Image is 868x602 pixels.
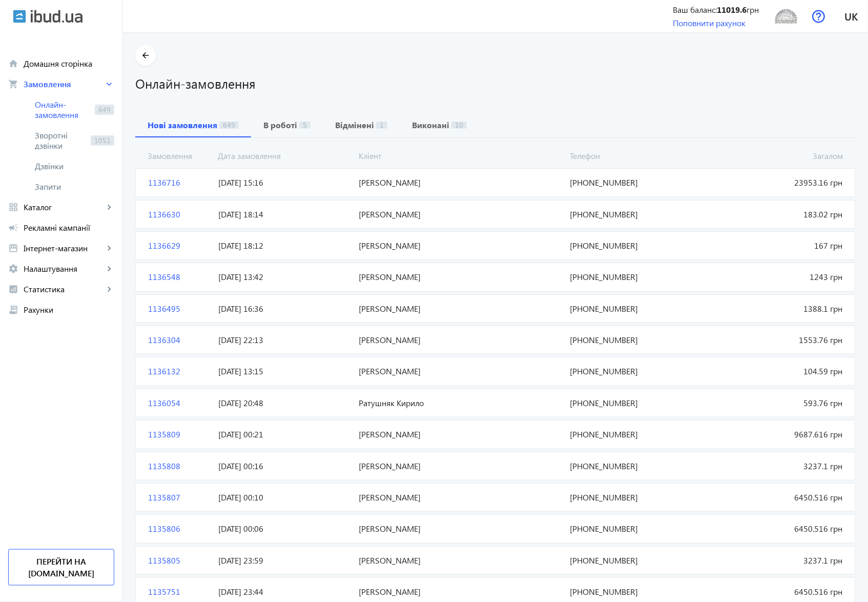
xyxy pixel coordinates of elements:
[219,122,239,129] span: 649
[144,460,214,472] span: 1135808
[8,264,18,274] mat-icon: settings
[214,492,355,503] span: [DATE] 00:10
[214,366,355,377] span: [DATE] 13:15
[104,284,114,294] mat-icon: keyboard_arrow_right
[707,240,847,251] span: 167 грн
[214,429,355,440] span: [DATE] 00:21
[144,555,214,566] span: 1135805
[707,209,847,220] span: 183.02 грн
[566,555,706,566] span: [PHONE_NUMBER]
[566,397,706,409] span: [PHONE_NUMBER]
[144,209,214,220] span: 1136630
[144,586,214,597] span: 1135751
[135,74,856,92] h1: Онлайн-замовлення
[707,366,847,377] span: 104.59 грн
[24,223,114,233] span: Рекламні кампанії
[214,334,355,346] span: [DATE] 22:13
[144,523,214,534] span: 1135806
[144,271,214,283] span: 1136548
[355,240,566,251] span: [PERSON_NAME]
[451,122,467,129] span: 10
[355,271,566,283] span: [PERSON_NAME]
[566,523,706,534] span: [PHONE_NUMBER]
[355,460,566,472] span: [PERSON_NAME]
[355,209,566,220] span: [PERSON_NAME]
[707,303,847,314] span: 1388.1 грн
[355,555,566,566] span: [PERSON_NAME]
[139,49,152,62] mat-icon: arrow_back
[8,243,18,253] mat-icon: storefront
[673,17,746,28] a: Поповнити рахунок
[775,5,798,28] img: 5f43c4b089f085850-Sunrise_Ltd.jpg
[355,366,566,377] span: [PERSON_NAME]
[104,264,114,274] mat-icon: keyboard_arrow_right
[214,555,355,566] span: [DATE] 23:59
[91,135,114,146] span: 1051
[104,243,114,253] mat-icon: keyboard_arrow_right
[355,397,566,409] span: Ратушняк Кирило
[214,240,355,251] span: [DATE] 18:12
[214,460,355,472] span: [DATE] 00:16
[355,303,566,314] span: [PERSON_NAME]
[35,99,91,120] span: Онлайн-замовлення
[566,150,707,162] span: Телефон
[566,460,706,472] span: [PHONE_NUMBER]
[144,240,214,251] span: 1136629
[355,334,566,346] span: [PERSON_NAME]
[144,397,214,409] span: 1136054
[214,397,355,409] span: [DATE] 20:48
[214,586,355,597] span: [DATE] 23:44
[31,10,82,23] img: ibud_text.svg
[24,264,104,274] span: Налаштування
[24,305,114,315] span: Рахунки
[707,523,847,534] span: 6450.516 грн
[8,305,18,315] mat-icon: receipt_long
[355,492,566,503] span: [PERSON_NAME]
[143,150,214,162] span: Замовлення
[104,202,114,212] mat-icon: keyboard_arrow_right
[707,271,847,283] span: 1243 грн
[707,177,847,188] span: 23953.16 грн
[214,177,355,188] span: [DATE] 15:16
[8,58,18,69] mat-icon: home
[812,10,825,23] img: help.svg
[104,79,114,89] mat-icon: keyboard_arrow_right
[144,366,214,377] span: 1136132
[355,523,566,534] span: [PERSON_NAME]
[144,334,214,346] span: 1136304
[214,209,355,220] span: [DATE] 18:14
[144,303,214,314] span: 1136495
[566,240,706,251] span: [PHONE_NUMBER]
[355,429,566,440] span: [PERSON_NAME]
[95,105,114,115] span: 649
[412,121,449,129] b: Виконані
[8,284,18,294] mat-icon: analytics
[24,284,104,294] span: Статистика
[214,523,355,534] span: [DATE] 00:06
[24,202,104,212] span: Каталог
[355,177,566,188] span: [PERSON_NAME]
[24,79,104,89] span: Замовлення
[24,243,104,253] span: Інтернет-магазин
[707,555,847,566] span: 3237.1 грн
[35,161,114,171] span: Дзвінки
[35,130,87,151] span: Зворотні дзвінки
[355,150,566,162] span: Кліент
[24,58,114,69] span: Домашня сторінка
[144,492,214,503] span: 1135807
[566,177,706,188] span: [PHONE_NUMBER]
[566,334,706,346] span: [PHONE_NUMBER]
[707,429,847,440] span: 9687.616 грн
[707,334,847,346] span: 1553.76 грн
[566,366,706,377] span: [PHONE_NUMBER]
[707,492,847,503] span: 6450.516 грн
[673,4,759,15] div: Ваш баланс: грн
[376,122,387,129] span: 1
[8,202,18,212] mat-icon: grid_view
[35,182,114,192] span: Запити
[335,121,374,129] b: Відмінені
[299,122,311,129] span: 5
[845,10,858,23] span: uk
[214,150,355,162] span: Дата замовлення
[717,4,747,15] b: 11019.6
